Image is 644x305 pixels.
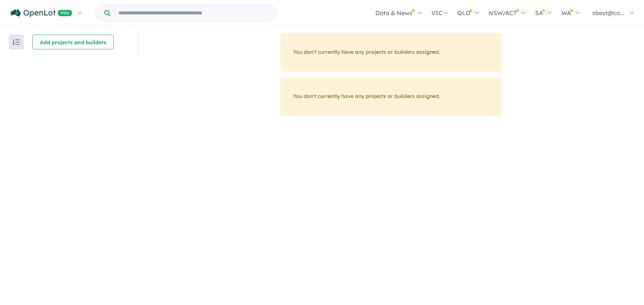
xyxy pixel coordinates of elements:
img: sort.svg [13,39,20,45]
button: Add projects and builders [32,35,114,49]
div: You don't currently have any projects or builders assigned. [280,77,502,116]
img: Openlot PRO Logo White [11,9,72,18]
div: You don't currently have any projects or builders assigned. [280,33,502,71]
span: sbest@co... [592,9,624,17]
input: Try estate name, suburb, builder or developer [112,5,275,21]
